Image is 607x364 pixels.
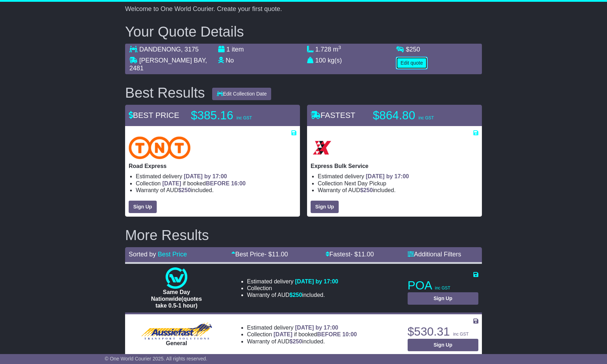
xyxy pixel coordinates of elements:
[315,46,331,53] span: 1.728
[191,108,280,123] p: $385.16
[418,115,434,120] span: inc GST
[338,45,341,50] sup: 3
[247,331,357,338] li: Collection
[292,338,302,344] span: 250
[178,187,191,193] span: $
[141,322,212,340] img: Aussiefast Transport: General
[129,163,296,169] p: Road Express
[129,57,207,72] span: , 2481
[408,339,478,351] a: Sign Up
[363,187,373,193] span: 250
[317,331,341,337] span: BEFORE
[139,57,205,64] span: [PERSON_NAME] BAY
[206,180,230,186] span: BEFORE
[226,46,230,53] span: 1
[162,180,181,186] span: [DATE]
[136,180,296,187] li: Collection
[342,331,357,337] span: 10:00
[366,173,409,179] span: [DATE] by 17:00
[292,292,302,298] span: 250
[453,332,468,337] span: inc GST
[247,292,338,298] li: Warranty of AUD included.
[247,338,357,345] li: Warranty of AUD included.
[311,136,333,159] img: Border Express: Express Bulk Service
[158,251,187,258] a: Best Price
[318,173,478,180] li: Estimated delivery
[350,251,374,258] span: - $
[166,267,187,289] img: One World Courier: Same Day Nationwide(quotes take 0.5-1 hour)
[396,57,428,69] button: Edit quote
[274,331,292,337] span: [DATE]
[247,285,338,292] li: Collection
[264,251,288,258] span: - $
[151,289,202,309] span: Same Day Nationwide(quotes take 0.5-1 hour)
[272,251,288,258] span: 11.00
[247,278,338,285] li: Estimated delivery
[409,46,420,53] span: 250
[358,251,374,258] span: 11.00
[311,111,355,120] span: FASTEST
[408,292,478,305] a: Sign Up
[125,5,482,13] p: Welcome to One World Courier. Create your first quote.
[231,180,246,186] span: 16:00
[318,187,478,194] li: Warranty of AUD included.
[105,356,208,362] span: © One World Courier 2025. All rights reserved.
[295,325,338,331] span: [DATE] by 17:00
[311,201,339,213] a: Sign Up
[129,251,156,258] span: Sorted by
[125,24,482,39] h2: Your Quote Details
[408,251,461,258] a: Additional Filters
[326,251,374,258] a: Fastest- $11.00
[162,180,246,186] span: if booked
[328,57,342,64] span: kg(s)
[129,111,179,120] span: BEST PRICE
[181,46,199,53] span: , 3175
[360,187,373,193] span: $
[435,286,450,290] span: inc GST
[231,251,288,258] a: Best Price- $11.00
[139,46,181,53] span: DANDENONG
[295,278,338,284] span: [DATE] by 17:00
[129,201,157,213] a: Sign Up
[212,88,272,100] button: Edit Collection Date
[136,187,296,194] li: Warranty of AUD included.
[333,46,341,53] span: m
[406,46,420,53] span: $
[318,180,478,187] li: Collection
[247,324,357,331] li: Estimated delivery
[290,292,302,298] span: $
[122,85,209,100] div: Best Results
[166,340,187,346] span: General
[344,180,386,186] span: Next Day Pickup
[408,278,478,293] p: POA
[315,57,326,64] span: 100
[184,173,227,179] span: [DATE] by 17:00
[311,163,478,169] p: Express Bulk Service
[290,338,302,344] span: $
[274,331,357,337] span: if booked
[408,325,478,339] p: $530.31
[236,115,252,120] span: inc GST
[226,57,234,64] span: No
[232,46,244,53] span: item
[373,108,462,123] p: $864.80
[125,227,482,243] h2: More Results
[181,187,191,193] span: 250
[129,136,190,159] img: TNT Domestic: Road Express
[136,173,296,180] li: Estimated delivery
